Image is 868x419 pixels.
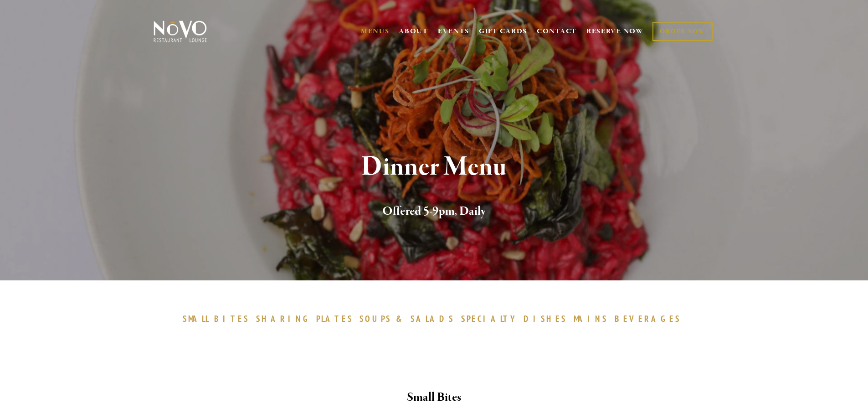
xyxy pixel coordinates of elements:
a: ABOUT [399,27,428,36]
a: SOUPS&SALADS [360,313,458,324]
a: SHARINGPLATES [256,313,357,324]
a: SPECIALTYDISHES [461,313,571,324]
span: BEVERAGES [615,313,681,324]
h1: Dinner Menu [169,152,700,182]
img: Novo Restaurant &amp; Lounge [152,20,209,43]
a: SMALLBITES [183,313,254,324]
a: MENUS [361,27,390,36]
a: EVENTS [438,27,469,36]
span: SALADS [411,313,454,324]
a: CONTACT [537,23,577,40]
span: SMALL [183,313,210,324]
span: SHARING [256,313,312,324]
span: SPECIALTY [461,313,519,324]
span: MAINS [574,313,608,324]
strong: Small Bites [407,389,461,405]
a: ORDER NOW [652,22,712,41]
span: DISHES [524,313,567,324]
a: RESERVE NOW [586,23,644,40]
a: BEVERAGES [615,313,686,324]
h2: Offered 5-9pm, Daily [169,202,700,221]
span: SOUPS [360,313,391,324]
span: PLATES [316,313,353,324]
a: MAINS [574,313,612,324]
span: & [396,313,406,324]
span: BITES [214,313,249,324]
a: GIFT CARDS [479,23,527,40]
